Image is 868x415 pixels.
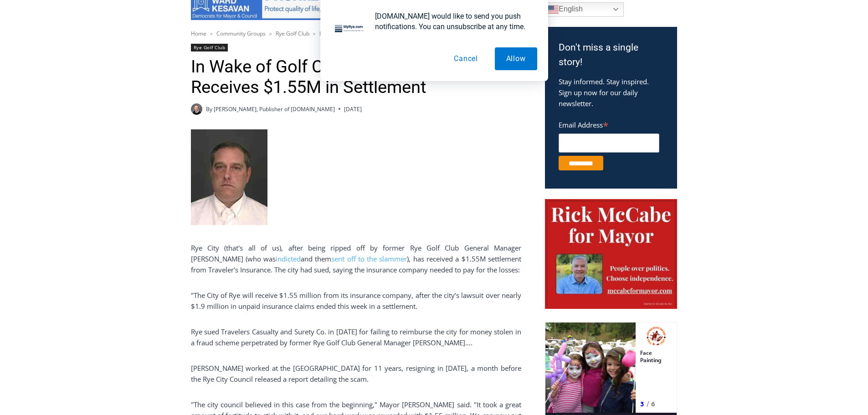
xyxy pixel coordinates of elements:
[442,47,489,70] button: Cancel
[495,47,537,70] button: Allow
[214,105,335,113] a: [PERSON_NAME], Publisher of [DOMAIN_NAME]
[344,105,362,113] time: [DATE]
[230,0,431,88] div: Apply Now <> summer and RHS senior internships available
[191,103,202,115] a: Author image
[0,91,132,113] a: [PERSON_NAME] Read Sanctuary Fall Fest: [DATE]
[368,11,537,32] div: [DOMAIN_NAME] would like to send you push notifications. You can unsubscribe at any time.
[102,77,104,86] div: /
[545,199,677,309] img: McCabe for Mayor
[7,92,117,113] h4: [PERSON_NAME] Read Sanctuary Fall Fest: [DATE]
[191,363,521,384] p: [PERSON_NAME] worked at the [GEOGRAPHIC_DATA] for 11 years, resigning in [DATE], a month before t...
[331,254,407,263] a: sent off to the slammer
[191,129,267,225] img: ScottYandrasevich
[95,77,99,86] div: 3
[559,76,663,109] p: Stay informed. Stay inspired. Sign up now for our daily newsletter.
[238,91,422,111] span: Intern @ [DOMAIN_NAME]
[206,105,212,113] span: By
[95,27,127,75] div: Face Painting
[331,11,368,47] img: notification icon
[559,116,659,132] label: Email Address
[276,254,301,263] a: indicted
[191,242,521,275] p: Rye City (that's all of us), after being ripped off by former Rye Golf Club General Manager [PERS...
[191,290,521,312] p: "The City of Rye will receive $1.55 million from its insurance company, after the city’s lawsuit ...
[219,88,442,113] a: Intern @ [DOMAIN_NAME]
[106,77,110,86] div: 6
[191,326,521,348] p: Rye sued Travelers Casualty and Surety Co. in [DATE] for failing to reimburse the city for money ...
